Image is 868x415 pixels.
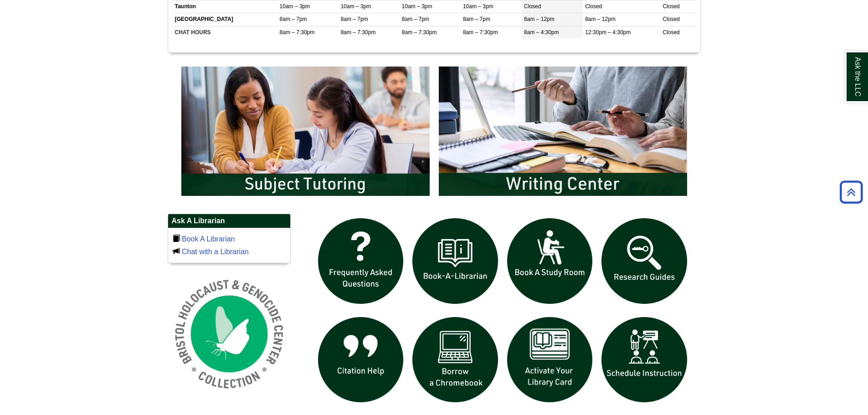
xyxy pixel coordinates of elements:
img: book a study room icon links to book a study room web page [503,214,597,308]
td: CHAT HOURS [173,26,277,39]
span: 8am – 4:30pm [524,29,559,36]
img: Borrow a chromebook icon links to the borrow a chromebook web page [408,313,503,407]
td: [GEOGRAPHIC_DATA] [173,13,277,26]
img: citation help icon links to citation help guide page [313,313,408,407]
td: Taunton [173,0,277,13]
span: 8am – 7:30pm [463,29,498,36]
img: Subject Tutoring Information [177,62,434,200]
img: Research Guides icon links to research guides web page [597,214,692,308]
img: activate Library Card icon links to form to activate student ID into library card [503,313,597,407]
span: 10am – 3pm [341,3,371,10]
span: Closed [585,3,602,10]
img: Book a Librarian icon links to book a librarian web page [408,214,503,308]
span: 8am – 12pm [524,16,555,22]
span: 8am – 7pm [463,16,490,22]
span: 8am – 12pm [585,16,616,22]
span: 8am – 7pm [341,16,368,22]
span: 10am – 3pm [463,3,493,10]
div: slideshow [313,214,692,411]
span: 10am – 3pm [402,3,432,10]
span: Closed [663,29,679,36]
img: For faculty. Schedule Library Instruction icon links to form. [597,313,692,407]
span: 8am – 7pm [402,16,429,22]
div: slideshow [177,62,692,205]
img: frequently asked questions [313,214,408,308]
a: Back to Top [837,186,866,198]
a: Chat with a Librarian [182,248,249,256]
img: Holocaust and Genocide Collection [168,272,291,395]
span: 8am – 7:30pm [341,29,376,36]
span: Closed [524,3,541,10]
span: Closed [663,3,679,10]
span: 8am – 7:30pm [280,29,315,36]
span: 8am – 7pm [280,16,307,22]
h2: Ask A Librarian [168,214,290,228]
span: 8am – 7:30pm [402,29,437,36]
span: 10am – 3pm [280,3,310,10]
span: Closed [663,16,679,22]
span: 12:30pm – 4:30pm [585,29,631,36]
img: Writing Center Information [434,62,692,200]
a: Book A Librarian [182,235,235,243]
